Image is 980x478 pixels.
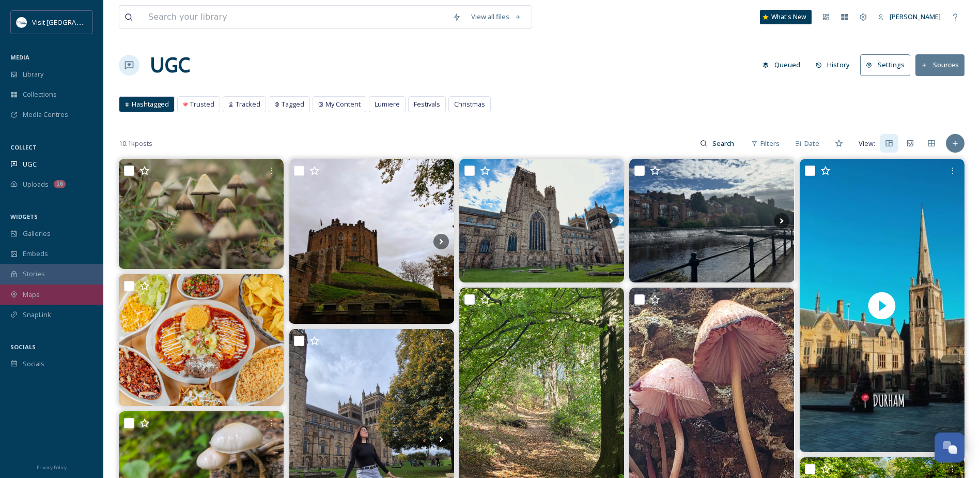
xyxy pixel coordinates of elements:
[454,99,485,109] span: Christmas
[915,54,965,76] button: Sources
[37,460,67,473] a: Privacy Policy
[23,180,49,189] span: Uploads
[860,54,915,76] a: Settings
[860,54,910,76] button: Settings
[54,180,66,188] div: 16
[890,12,941,21] span: [PERSON_NAME]
[17,17,27,27] img: 1680077135441.jpeg
[282,99,304,109] span: Tagged
[757,55,805,75] button: Queued
[132,99,169,109] span: Hashtagged
[150,50,190,81] a: UGC
[143,6,447,28] input: Search your library
[236,99,260,109] span: Tracked
[707,133,741,154] input: Search
[289,159,454,324] img: Thanks to Ben at durhamcastlemuseum, I got to see an atmospheric Norman chapel, a staircase that ...
[800,159,965,452] img: thumbnail
[466,7,526,27] a: View all files
[935,432,965,462] button: Open Chat
[23,110,68,119] span: Media Centres
[800,159,965,452] video: Beautiful Sunday breakfast and a picturesque autumn walk in Durham 🍁 #thingstodo #travel #england...
[325,99,361,109] span: My Content
[760,139,780,148] span: Filters
[10,143,37,151] span: COLLECT
[811,55,861,75] a: History
[811,55,855,75] button: History
[760,10,812,24] a: What's New
[10,213,38,220] span: WIDGETS
[23,159,37,169] span: UGC
[23,69,43,79] span: Library
[23,229,51,238] span: Galleries
[804,139,819,148] span: Date
[23,359,44,369] span: Socials
[23,269,45,279] span: Stories
[375,99,400,109] span: Lumiere
[757,55,811,75] a: Queued
[37,464,67,471] span: Privacy Policy
[23,249,48,259] span: Embeds
[10,343,36,351] span: SOCIALS
[190,99,214,109] span: Trusted
[629,159,794,282] img: Perfect few days 🥰 #durham #riverviewcafe #october #autumnfall
[119,274,284,406] img: mexico_lindo_ajax 200 Harwood Av. St. Ajax Sabor y tradición The Best Mexican Food!!! #méxico #du...
[459,159,624,282] img: Durham, the Cathedral and the feeling of Magic. #durham #durhamcathedral #harrypotter #uk
[859,139,875,148] span: View:
[23,290,40,300] span: Maps
[119,139,152,148] span: 10.1k posts
[119,159,284,269] img: Autumnal delights - just love this time of year.! #autumnvibes #funghilovers #fungi #mushrooms #m...
[414,99,440,109] span: Festivals
[873,7,946,27] a: [PERSON_NAME]
[23,89,57,99] span: Collections
[23,310,51,320] span: SnapLink
[32,17,112,27] span: Visit [GEOGRAPHIC_DATA]
[10,53,29,61] span: MEDIA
